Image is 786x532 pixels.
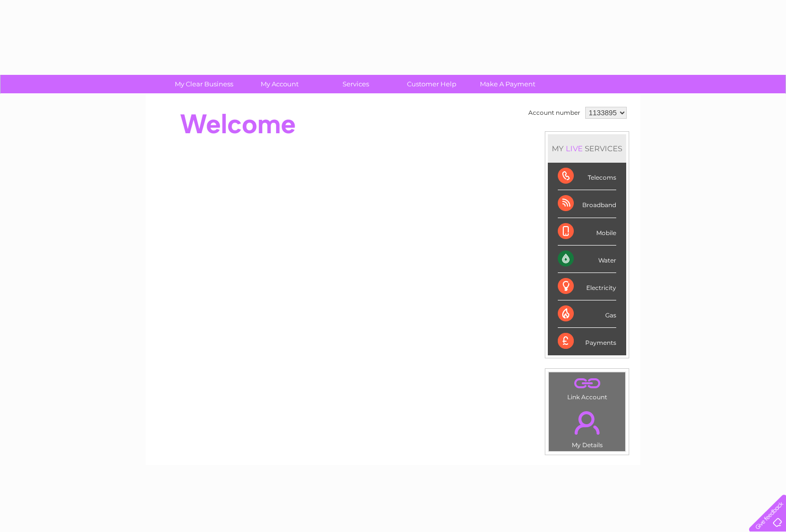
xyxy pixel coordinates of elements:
div: LIVE [564,144,585,153]
div: Gas [558,300,616,328]
div: Telecoms [558,163,616,190]
div: Payments [558,328,616,355]
div: Water [558,246,616,273]
a: My Clear Business [163,75,245,93]
a: Services [315,75,397,93]
div: MY SERVICES [548,134,626,163]
a: . [551,375,623,392]
td: Account number [526,104,583,121]
a: My Account [239,75,321,93]
div: Mobile [558,218,616,246]
div: Broadband [558,190,616,218]
a: Customer Help [391,75,473,93]
td: My Details [548,403,626,452]
a: . [551,405,623,440]
div: Electricity [558,273,616,300]
a: Make A Payment [466,75,549,93]
td: Link Account [548,372,626,403]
